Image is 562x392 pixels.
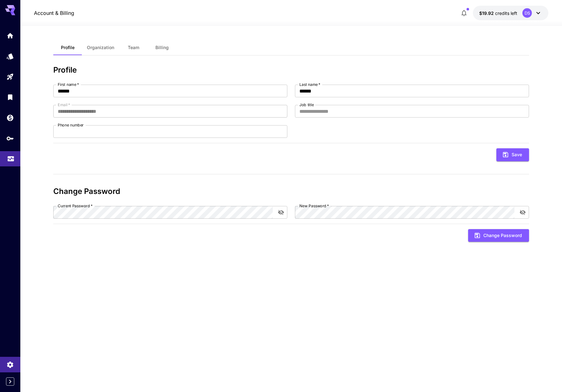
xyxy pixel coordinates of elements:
[128,45,139,50] span: Team
[517,207,528,218] button: toggle password visibility
[473,6,548,20] button: $19.9186DS
[34,9,74,17] a: Account & Billing
[58,102,70,107] label: Email
[87,45,114,50] span: Organization
[6,114,14,122] div: Wallet
[6,52,14,60] div: Models
[495,10,517,16] span: credits left
[6,32,14,40] div: Home
[479,10,495,16] span: $19.92
[61,45,75,50] span: Profile
[53,66,529,74] h3: Profile
[155,45,169,50] span: Billing
[7,153,15,161] div: Usage
[6,359,14,367] div: Settings
[299,203,329,209] label: New Password
[6,134,14,142] div: API Keys
[468,229,529,242] button: Change Password
[58,122,84,128] label: Phone number
[58,82,79,87] label: First name
[299,102,314,107] label: Job title
[299,82,320,87] label: Last name
[34,9,74,17] nav: breadcrumb
[522,8,532,18] div: DS
[479,10,517,16] div: $19.9186
[58,203,93,209] label: Current Password
[53,187,529,196] h3: Change Password
[275,207,287,218] button: toggle password visibility
[496,148,529,161] button: Save
[6,73,14,81] div: Playground
[6,377,14,386] button: Expand sidebar
[6,93,14,101] div: Library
